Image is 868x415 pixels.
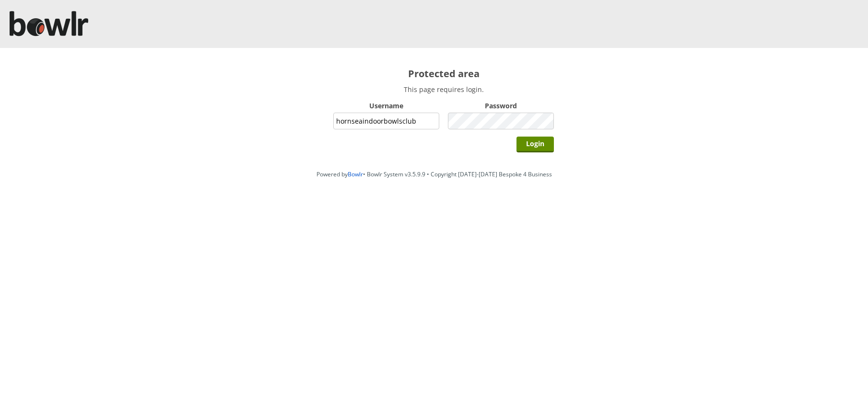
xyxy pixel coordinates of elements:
[348,170,363,178] a: Bowlr
[516,137,554,152] input: Login
[333,85,554,94] p: This page requires login.
[333,67,554,80] h2: Protected area
[317,170,552,178] span: Powered by • Bowlr System v3.5.9.9 • Copyright [DATE]-[DATE] Bespoke 4 Business
[333,101,439,110] label: Username
[448,101,554,110] label: Password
